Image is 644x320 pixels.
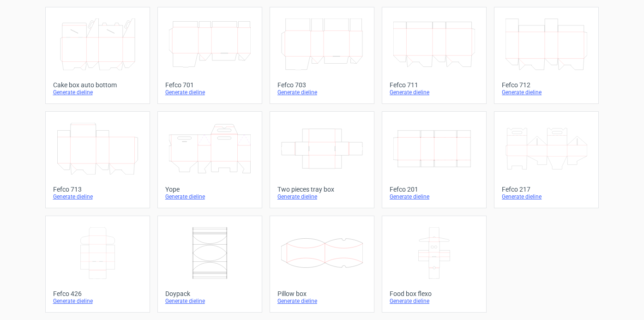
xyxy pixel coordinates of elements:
a: Fefco 201Generate dieline [382,111,487,208]
div: Yope [165,186,254,193]
div: Generate dieline [390,89,479,96]
a: Pillow boxGenerate dieline [270,216,374,313]
div: Generate dieline [165,89,254,96]
div: Fefco 712 [502,81,591,89]
div: Generate dieline [502,193,591,200]
div: Food box flexo [390,290,479,297]
div: Generate dieline [390,193,479,200]
a: Fefco 713Generate dieline [45,111,150,208]
div: Generate dieline [502,89,591,96]
div: Generate dieline [165,193,254,200]
div: Generate dieline [165,297,254,305]
div: Doypack [165,290,254,297]
div: Two pieces tray box [277,186,367,193]
a: Fefco 426Generate dieline [45,216,150,313]
a: YopeGenerate dieline [157,111,262,208]
div: Fefco 713 [53,186,142,193]
div: Fefco 426 [53,290,142,297]
div: Generate dieline [53,297,142,305]
div: Fefco 711 [390,81,479,89]
a: Two pieces tray boxGenerate dieline [270,111,374,208]
div: Generate dieline [277,193,367,200]
div: Generate dieline [277,89,367,96]
div: Pillow box [277,290,367,297]
div: Fefco 703 [277,81,367,89]
div: Fefco 701 [165,81,254,89]
a: Cake box auto bottomGenerate dieline [45,7,150,104]
div: Generate dieline [53,89,142,96]
div: Fefco 217 [502,186,591,193]
a: Fefco 217Generate dieline [494,111,599,208]
div: Generate dieline [53,193,142,200]
a: Food box flexoGenerate dieline [382,216,487,313]
a: Fefco 712Generate dieline [494,7,599,104]
div: Fefco 201 [390,186,479,193]
a: Fefco 711Generate dieline [382,7,487,104]
a: Fefco 703Generate dieline [270,7,374,104]
div: Generate dieline [390,297,479,305]
div: Generate dieline [277,297,367,305]
a: Fefco 701Generate dieline [157,7,262,104]
div: Cake box auto bottom [53,81,142,89]
a: DoypackGenerate dieline [157,216,262,313]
